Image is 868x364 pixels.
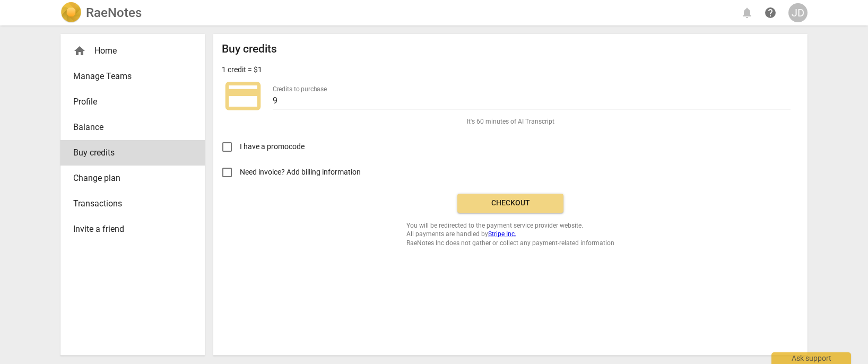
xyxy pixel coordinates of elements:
[60,166,205,191] a: Change plan
[60,2,82,23] img: Logo
[222,64,262,75] p: 1 credit = $1
[60,191,205,216] a: Transactions
[60,38,205,64] div: Home
[488,230,516,238] a: Stripe Inc.
[73,146,184,159] span: Buy credits
[240,167,362,178] span: Need invoice? Add billing information
[457,194,563,213] button: Checkout
[406,221,614,248] span: You will be redirected to the payment service provider website. All payments are handled by RaeNo...
[73,96,184,108] span: Profile
[60,140,205,166] a: Buy credits
[764,6,777,19] span: help
[60,89,205,115] a: Profile
[60,2,142,23] a: LogoRaeNotes
[73,45,86,57] span: home
[86,5,142,20] h2: RaeNotes
[788,3,808,22] button: JD
[73,121,184,134] span: Balance
[73,70,184,83] span: Manage Teams
[60,64,205,89] a: Manage Teams
[60,216,205,242] a: Invite a friend
[761,3,780,22] a: Help
[73,223,184,236] span: Invite a friend
[222,42,277,56] h2: Buy credits
[273,86,327,92] label: Credits to purchase
[73,197,184,210] span: Transactions
[73,45,184,57] div: Home
[73,172,184,185] span: Change plan
[222,75,264,117] span: credit_card
[240,141,305,152] span: I have a promocode
[771,352,851,364] div: Ask support
[466,198,555,209] span: Checkout
[467,117,554,126] span: It's 60 minutes of AI Transcript
[60,115,205,140] a: Balance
